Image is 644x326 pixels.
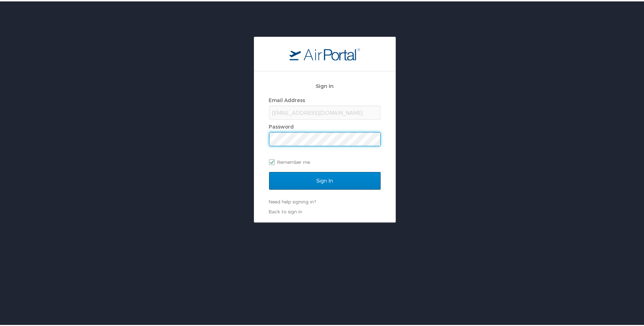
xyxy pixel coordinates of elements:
h2: Sign In [269,81,381,89]
label: Email Address [269,96,305,102]
label: Remember me [269,155,381,166]
img: logo [290,46,360,59]
a: Back to sign in [269,207,303,213]
input: Sign In [269,171,381,188]
a: Need help signing in? [269,197,316,203]
label: Password [269,122,294,128]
